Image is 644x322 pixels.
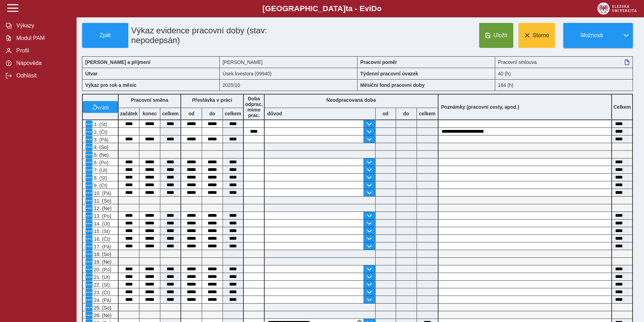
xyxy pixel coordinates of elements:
span: Odhlásit [14,73,71,79]
button: Menu [86,151,92,158]
div: Úsek kvestora (09940) [220,68,357,79]
button: Menu [86,128,92,135]
b: Útvar [85,71,98,76]
button: Menu [86,143,92,150]
b: Týdenní pracovní úvazek [360,71,418,76]
b: Neodpracovaná doba [327,97,376,103]
button: Menu [86,121,92,127]
span: Výkazy [14,23,71,29]
b: od [376,111,396,116]
b: Poznámky (pracovní cesty, apod.) [438,104,522,110]
button: Menu [86,212,92,219]
button: Menu [86,243,92,250]
b: Výkaz pro rok a měsíc [85,82,136,88]
span: Modul PAM [14,35,71,41]
b: celkem [223,111,243,116]
span: o [377,4,382,13]
span: 13. (Po) [92,213,111,219]
button: Menu [86,273,92,280]
span: 1. (St) [92,122,107,127]
button: Menu [86,235,92,242]
div: 184 (h) [495,79,633,91]
span: Nápověda [14,60,71,66]
span: 14. (Út) [92,221,110,226]
button: Menu [86,281,92,288]
button: Možnosti [563,23,620,48]
span: Zpět [85,32,125,39]
button: Menu [86,205,92,212]
button: Menu [86,182,92,189]
span: 16. (Čt) [92,236,110,242]
span: 7. (Út) [92,167,107,173]
div: 2025/10 [220,79,357,91]
b: od [181,111,202,116]
b: celkem [160,111,180,116]
span: 24. (Pá) [92,297,111,303]
b: Pracovní směna [131,97,168,103]
span: 18. (So) [92,251,111,257]
button: Menu [86,250,92,257]
button: Menu [86,296,92,303]
button: Menu [86,289,92,296]
span: 21. (Út) [92,274,110,280]
span: 17. (Pá) [92,244,111,249]
span: vrátit [97,104,109,110]
b: Pracovní poměr [360,59,397,65]
span: 4. (So) [92,145,108,150]
div: 40 (h) [495,68,633,79]
span: 9. (Čt) [92,183,107,188]
button: Menu [86,189,92,196]
span: 19. (Ne) [92,259,112,265]
span: 25. (So) [92,305,111,311]
div: [PERSON_NAME] [220,56,357,68]
b: do [202,111,223,116]
button: Menu [86,159,92,166]
b: [PERSON_NAME] a příjmení [85,59,150,65]
b: konec [139,111,160,116]
button: Menu [86,228,92,234]
button: Menu [86,136,92,143]
button: Menu [86,304,92,311]
button: Zpět [82,23,128,48]
span: 10. (Pá) [92,190,111,196]
span: 2. (Čt) [92,129,107,135]
span: 3. (Pá) [92,137,108,142]
div: Pracovní smlouva [495,56,633,68]
b: Celkem [613,104,631,110]
button: Menu [86,258,92,265]
span: Profil [14,48,71,54]
span: t [346,4,348,13]
b: Měsíční fond pracovní doby [360,82,425,88]
img: logo_web_su.png [597,2,637,15]
b: celkem [417,111,438,116]
button: Menu [86,266,92,273]
button: Menu [86,166,92,173]
span: 8. (St) [92,175,107,181]
button: Menu [86,312,92,319]
span: 26. (Ne) [92,313,112,318]
button: Menu [86,197,92,204]
span: 5. (Ne) [92,152,109,158]
b: začátek [119,111,139,116]
span: 12. (Ne) [92,206,112,211]
b: [GEOGRAPHIC_DATA] a - Evi [21,4,623,13]
span: Možnosti [569,32,614,39]
button: Storno [518,23,555,48]
span: 15. (St) [92,229,110,234]
b: do [396,111,417,116]
span: D [371,4,377,13]
span: 20. (Po) [92,267,111,272]
span: 22. (St) [92,282,110,288]
button: vrátit [83,101,118,113]
span: 23. (Čt) [92,290,110,295]
button: Uložit [479,23,513,48]
span: 11. (So) [92,198,111,204]
span: 6. (Po) [92,160,108,165]
button: Menu [86,220,92,227]
button: Menu [86,174,92,181]
h1: Výkaz evidence pracovní doby (stav: nepodepsán) [128,23,314,48]
span: Storno [533,32,549,39]
b: důvod [267,111,282,116]
b: Doba odprac. mimo prac. [245,96,263,118]
span: Uložit [493,32,507,39]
